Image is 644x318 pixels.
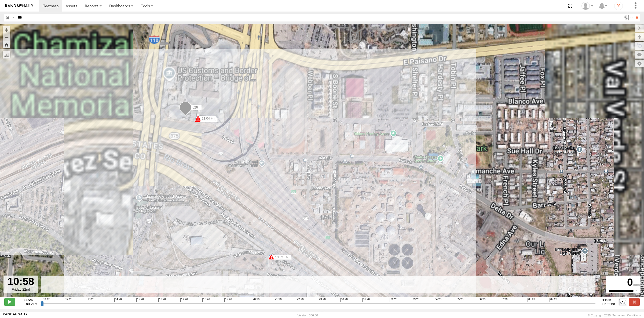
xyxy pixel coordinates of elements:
[158,298,166,302] span: 16:26
[24,298,37,302] strong: 11:26
[3,26,10,34] button: Zoom in
[198,116,216,121] label: 11:04 Fri
[296,298,303,302] span: 22:26
[635,60,644,67] label: Map Settings
[136,298,144,302] span: 15:26
[528,298,535,302] span: 08:26
[390,298,397,302] span: 02:26
[4,298,15,305] label: Play/Stop
[252,298,259,302] span: 20:26
[5,4,33,8] img: rand-logo.svg
[602,302,615,306] span: Fri 22nd Aug 2025
[580,2,595,10] div: Roberto Garcia
[192,106,198,109] span: 626
[3,51,10,59] label: Measure
[622,14,634,21] label: Search Filter Options
[202,298,210,302] span: 18:26
[43,298,50,302] span: 11:26
[456,298,463,302] span: 05:26
[550,298,557,302] span: 09:26
[3,34,10,41] button: Zoom out
[3,313,28,318] a: Visit our Website
[602,298,615,302] strong: 11:25
[224,298,232,302] span: 19:26
[298,314,318,317] div: Version: 306.00
[3,41,10,48] button: Zoom Home
[500,298,507,302] span: 07:26
[24,302,37,306] span: Thu 21st Aug 2025
[613,314,641,317] a: Terms and Conditions
[11,14,16,21] label: Search Query
[87,298,94,302] span: 13:26
[114,298,122,302] span: 14:26
[478,298,485,302] span: 06:26
[274,298,281,302] span: 21:26
[606,276,640,289] div: 0
[340,298,348,302] span: 00:26
[434,298,441,302] span: 04:26
[629,298,640,305] label: Close
[65,298,72,302] span: 12:26
[362,298,370,302] span: 01:26
[614,2,623,10] i: ?
[588,314,641,317] div: © Copyright 2025 -
[318,298,325,302] span: 23:26
[271,255,291,260] label: 13:32 Thu
[412,298,419,302] span: 03:26
[180,298,188,302] span: 17:26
